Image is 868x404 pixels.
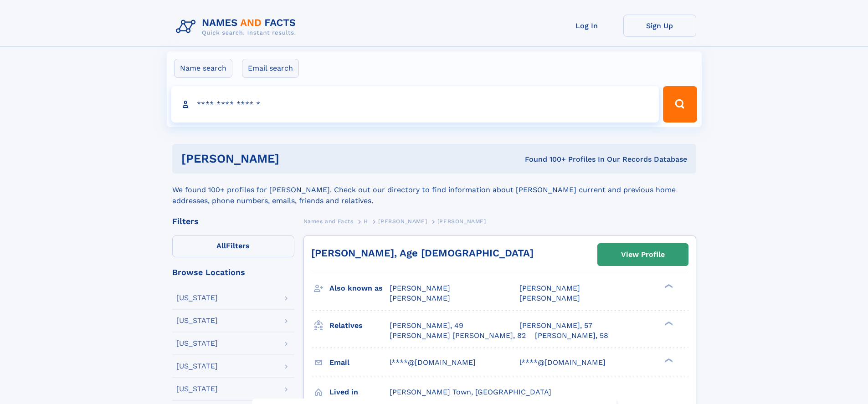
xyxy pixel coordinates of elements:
[402,154,687,164] div: Found 100+ Profiles In Our Records Database
[437,218,486,225] span: [PERSON_NAME]
[519,321,592,331] a: [PERSON_NAME], 57
[181,153,402,164] h1: [PERSON_NAME]
[535,331,608,341] a: [PERSON_NAME], 58
[176,317,218,324] div: [US_STATE]
[303,215,354,227] a: Names and Facts
[519,294,580,302] span: [PERSON_NAME]
[663,320,673,326] div: ❯
[623,15,696,37] a: Sign Up
[311,247,534,259] a: [PERSON_NAME], Age [DEMOGRAPHIC_DATA]
[364,218,368,225] span: H
[171,86,659,123] input: search input
[216,241,226,250] span: All
[176,294,218,302] div: [US_STATE]
[176,363,218,370] div: [US_STATE]
[174,59,232,78] label: Name search
[390,294,450,302] span: [PERSON_NAME]
[172,174,696,206] div: We found 100+ profiles for [PERSON_NAME]. Check out our directory to find information about [PERS...
[172,217,294,225] div: Filters
[242,59,299,78] label: Email search
[329,281,390,296] h3: Also known as
[550,15,623,37] a: Log In
[519,284,580,292] span: [PERSON_NAME]
[329,318,390,333] h3: Relatives
[172,15,303,39] img: Logo Names and Facts
[598,244,688,266] a: View Profile
[378,218,427,225] span: [PERSON_NAME]
[390,388,551,396] span: [PERSON_NAME] Town, [GEOGRAPHIC_DATA]
[621,244,665,265] div: View Profile
[663,86,697,123] button: Search Button
[176,385,218,393] div: [US_STATE]
[329,355,390,370] h3: Email
[172,268,294,276] div: Browse Locations
[663,283,673,289] div: ❯
[378,215,427,227] a: [PERSON_NAME]
[172,235,294,257] label: Filters
[176,340,218,347] div: [US_STATE]
[329,384,390,400] h3: Lived in
[390,331,526,341] a: [PERSON_NAME] [PERSON_NAME], 82
[663,357,673,363] div: ❯
[390,284,450,292] span: [PERSON_NAME]
[390,321,463,331] a: [PERSON_NAME], 49
[364,215,368,227] a: H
